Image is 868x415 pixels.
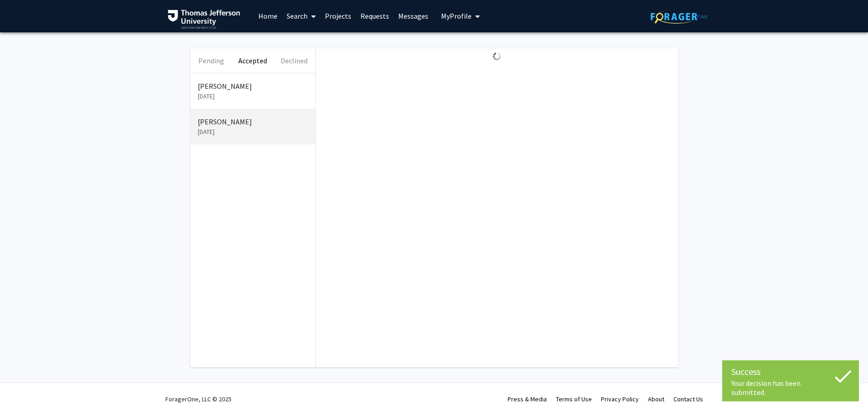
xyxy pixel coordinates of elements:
[7,374,39,408] iframe: Chat
[489,48,505,64] img: Loading
[198,81,308,92] p: [PERSON_NAME]
[165,383,231,415] div: ForagerOne, LLC © 2025
[198,127,308,137] p: [DATE]
[731,365,850,379] div: Success
[648,395,664,403] a: About
[198,92,308,101] p: [DATE]
[556,395,592,403] a: Terms of Use
[508,395,547,403] a: Press & Media
[273,48,315,73] button: Declined
[673,395,703,403] a: Contact Us
[731,379,850,397] div: Your decision has been submitted.
[651,10,708,24] img: ForagerOne Logo
[190,48,232,73] button: Pending
[601,395,639,403] a: Privacy Policy
[168,10,241,29] img: Thomas Jefferson University Logo
[441,11,472,20] span: My Profile
[198,116,308,127] p: [PERSON_NAME]
[232,48,273,73] button: Accepted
